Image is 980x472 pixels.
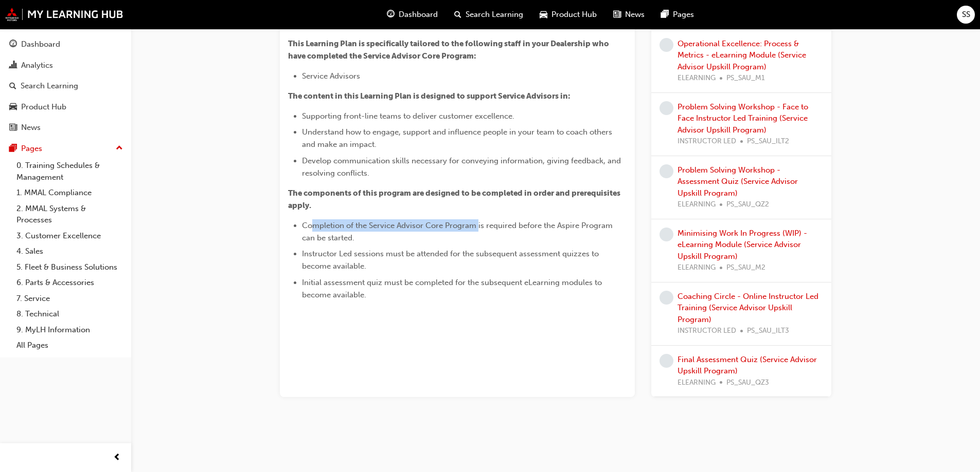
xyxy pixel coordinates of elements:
[4,139,127,158] button: Pages
[660,164,673,178] span: learningRecordVerb_NONE-icon
[4,98,127,117] a: Product Hub
[653,4,702,25] a: pages-iconPages
[661,8,669,21] span: pages-icon
[531,4,605,25] a: car-iconProduct Hub
[660,38,673,52] span: learningRecordVerb_NONE-icon
[9,61,17,70] span: chart-icon
[678,262,716,274] span: ELEARNING
[678,292,818,324] a: Coaching Circle - Online Instructor Led Training (Service Advisor Upskill Program)
[678,39,806,71] a: Operational Excellence: Process & Metrics - eLearning Module (Service Advisor Upskill Program)
[5,8,123,21] img: mmal
[660,101,673,115] span: learningRecordVerb_NONE-icon
[962,9,970,21] span: SS
[12,228,127,244] a: 3. Customer Excellence
[678,377,716,389] span: ELEARNING
[678,229,807,261] a: Minimising Work In Progress (WIP) - eLearning Module (Service Advisor Upskill Program)
[21,122,41,134] div: News
[302,111,514,121] span: Supporting front-line teams to deliver customer excellence.
[747,136,789,147] span: PS_SAU_ILT2
[12,158,127,185] a: 0. Training Schedules & Management
[678,165,798,198] a: Problem Solving Workshop - Assessment Quiz (Service Advisor Upskill Program)
[726,72,765,84] span: PS_SAU_M1
[21,101,66,113] div: Product Hub
[957,6,975,24] button: SS
[747,325,789,337] span: PS_SAU_ILT3
[387,8,395,21] span: guage-icon
[12,201,127,228] a: 2. MMAL Systems & Processes
[399,9,438,21] span: Dashboard
[21,60,53,71] div: Analytics
[613,8,621,21] span: news-icon
[660,291,673,305] span: learningRecordVerb_NONE-icon
[660,354,673,368] span: learningRecordVerb_NONE-icon
[12,185,127,201] a: 1. MMAL Compliance
[302,127,614,149] span: Understand how to engage, support and influence people in your team to coach others and make an i...
[21,143,42,155] div: Pages
[116,142,123,155] span: up-icon
[466,9,523,21] span: Search Learning
[678,325,736,337] span: INSTRUCTOR LED
[302,71,360,81] span: Service Advisors
[302,249,601,271] span: Instructor Led sessions must be attended for the subsequent assessment quizzes to become available.
[4,33,127,139] button: DashboardAnalyticsSearch LearningProduct HubNews
[12,259,127,275] a: 5. Fleet & Business Solutions
[4,118,127,137] a: News
[678,355,817,376] a: Final Assessment Quiz (Service Advisor Upskill Program)
[12,243,127,259] a: 4. Sales
[4,77,127,96] a: Search Learning
[9,40,17,49] span: guage-icon
[21,39,60,50] div: Dashboard
[660,228,673,241] span: learningRecordVerb_NONE-icon
[302,278,604,299] span: Initial assessment quiz must be completed for the subsequent eLearning modules to become available.
[551,9,597,21] span: Product Hub
[288,91,571,101] span: The content in this Learning Plan is designed to support Service Advisors in:
[454,8,461,21] span: search-icon
[540,8,547,21] span: car-icon
[673,9,694,21] span: Pages
[726,262,765,274] span: PS_SAU_M2
[678,199,716,211] span: ELEARNING
[288,188,622,210] span: The components of this program are designed to be completed in order and prerequisites apply.
[678,72,716,84] span: ELEARNING
[9,123,17,133] span: news-icon
[12,322,127,338] a: 9. MyLH Information
[446,4,531,25] a: search-iconSearch Learning
[113,451,121,464] span: prev-icon
[302,156,623,178] span: Develop communication skills necessary for conveying information, giving feedback, and resolving ...
[12,275,127,291] a: 6. Parts & Accessories
[12,291,127,307] a: 7. Service
[288,39,611,61] span: This Learning Plan is specifically tailored to the following staff in your Dealership who have co...
[9,82,16,91] span: search-icon
[726,377,769,389] span: PS_SAU_QZ3
[678,102,808,135] a: Problem Solving Workshop - Face to Face Instructor Led Training (Service Advisor Upskill Program)
[21,80,78,92] div: Search Learning
[625,9,645,21] span: News
[379,4,446,25] a: guage-iconDashboard
[4,56,127,75] a: Analytics
[9,103,17,112] span: car-icon
[12,337,127,353] a: All Pages
[302,221,615,242] span: Completion of the Service Advisor Core Program is required before the Aspire Program can be started.
[4,35,127,54] a: Dashboard
[12,306,127,322] a: 8. Technical
[678,136,736,147] span: INSTRUCTOR LED
[726,199,769,211] span: PS_SAU_QZ2
[605,4,653,25] a: news-iconNews
[9,144,17,154] span: pages-icon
